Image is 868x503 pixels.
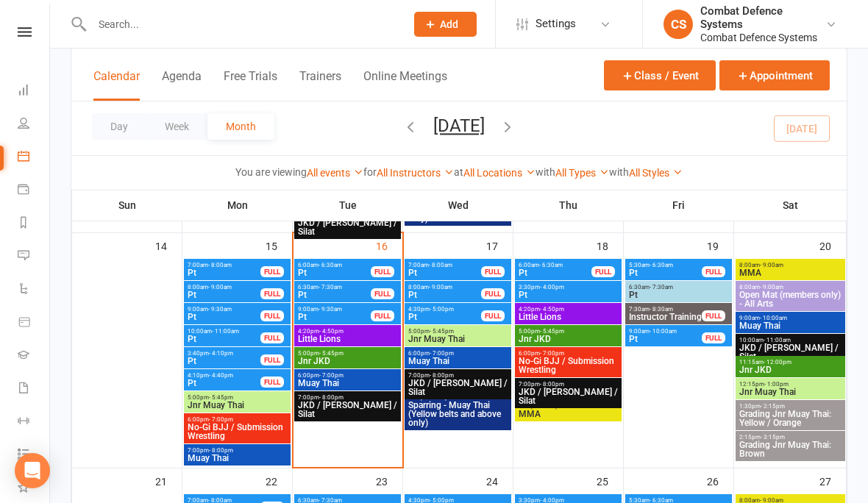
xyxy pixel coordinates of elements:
[707,468,733,493] div: 26
[760,315,787,321] span: - 10:00am
[739,262,842,268] span: 8:00am
[408,284,482,290] span: 8:00am
[319,328,344,335] span: - 4:50pm
[297,401,398,418] span: JKD / [PERSON_NAME] / Silat
[209,394,233,401] span: - 5:45pm
[18,174,51,207] a: Payments
[739,388,842,396] span: Jnr Muay Thai
[628,284,729,290] span: 6:30am
[403,190,513,221] th: Wed
[761,403,785,410] span: - 2:15pm
[371,266,394,277] div: FULL
[297,394,398,401] span: 7:00pm
[719,60,830,90] button: Appointment
[297,268,371,277] span: Pt
[307,167,363,179] a: All events
[266,233,292,257] div: 15
[187,394,288,401] span: 5:00pm
[628,268,702,277] span: Pt
[707,233,733,257] div: 19
[297,262,371,268] span: 6:00am
[187,335,261,343] span: Pt
[591,266,615,277] div: FULL
[293,190,403,221] th: Tue
[429,262,452,268] span: - 8:00am
[187,306,261,313] span: 9:00am
[819,233,846,257] div: 20
[18,75,51,108] a: Dashboard
[650,284,673,290] span: - 7:30am
[187,262,261,268] span: 7:00am
[408,313,482,321] span: Pt
[540,328,564,335] span: - 5:45pm
[187,350,261,357] span: 3:40pm
[702,310,725,321] div: FULL
[518,381,619,388] span: 7:00pm
[739,315,842,321] span: 9:00am
[208,306,232,313] span: - 9:30am
[208,284,232,290] span: - 9:00am
[297,306,371,313] span: 9:00am
[297,357,398,365] span: Jnr JKD
[260,266,284,277] div: FULL
[297,350,398,357] span: 5:00pm
[518,262,592,268] span: 6:00am
[739,403,842,410] span: 1:30pm
[408,306,482,313] span: 4:30pm
[628,262,702,268] span: 5:30am
[371,310,394,321] div: FULL
[433,115,485,136] button: [DATE]
[760,262,783,268] span: - 9:00am
[162,69,202,101] button: Agenda
[739,337,842,343] span: 10:00am
[187,268,261,277] span: Pt
[260,310,284,321] div: FULL
[92,113,146,140] button: Day
[628,335,702,343] span: Pt
[597,233,623,257] div: 18
[628,313,702,321] span: Instructor Training
[518,410,619,418] span: MMA
[700,31,825,44] div: Combat Defence Systems
[555,167,609,179] a: All Types
[319,306,342,313] span: - 9:30am
[702,332,725,343] div: FULL
[518,284,619,290] span: 3:30pm
[408,379,508,396] span: JKD / [PERSON_NAME] / Silat
[187,454,288,463] span: Muay Thai
[408,357,508,365] span: Muay Thai
[93,69,140,101] button: Calendar
[628,290,729,299] span: Pt
[518,268,592,277] span: Pt
[739,321,842,330] span: Muay Thai
[319,394,344,401] span: - 8:00pm
[609,166,629,178] strong: with
[700,4,825,31] div: Combat Defence Systems
[539,262,563,268] span: - 6:30am
[224,69,277,101] button: Free Trials
[260,332,284,343] div: FULL
[15,453,50,488] div: Open Intercom Messenger
[454,166,463,178] strong: at
[297,379,398,388] span: Muay Thai
[187,290,261,299] span: Pt
[536,7,576,40] span: Settings
[518,350,619,357] span: 6:00pm
[319,284,342,290] span: - 7:30am
[235,166,307,178] strong: You are viewing
[408,335,508,343] span: Jnr Muay Thai
[734,190,847,221] th: Sat
[518,328,619,335] span: 5:00pm
[408,262,482,268] span: 7:00am
[429,284,452,290] span: - 9:00am
[650,262,673,268] span: - 6:30am
[72,190,182,221] th: Sun
[540,306,564,313] span: - 4:50pm
[209,416,233,423] span: - 7:00pm
[629,167,683,179] a: All Styles
[297,290,371,299] span: Pt
[486,468,513,493] div: 24
[371,288,394,299] div: FULL
[819,468,846,493] div: 27
[518,313,619,321] span: Little Lions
